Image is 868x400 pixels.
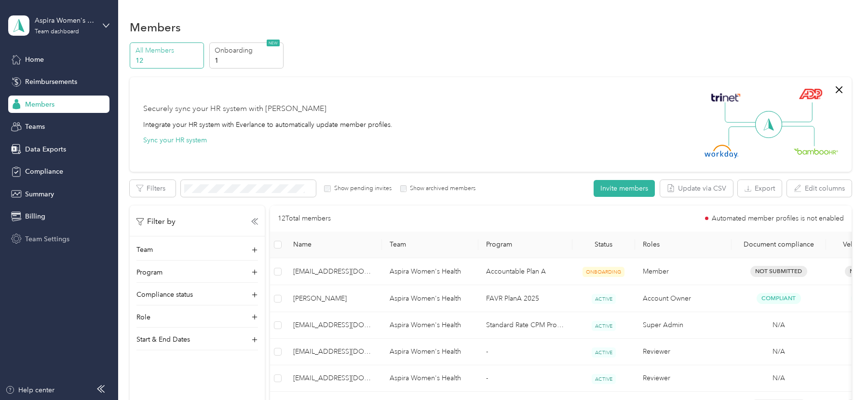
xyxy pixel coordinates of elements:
[25,99,54,110] span: Members
[635,339,732,365] td: Reviewer
[728,126,762,146] img: Line Left Down
[572,232,635,258] th: Status
[478,365,572,392] td: -
[35,29,79,35] div: Team dashboard
[660,180,733,197] button: Update via CSV
[382,258,478,285] td: Aspira Women's Health
[25,144,66,154] span: Data Exports
[285,258,382,285] td: mbuhle@aspirawh.com
[143,135,207,145] button: Sync your HR system
[285,312,382,339] td: success+aspirawh@everlance.com (You)
[285,232,382,258] th: Name
[143,103,326,115] div: Securely sync your HR system with [PERSON_NAME]
[799,88,822,99] img: ADP
[293,293,374,304] span: [PERSON_NAME]
[25,189,54,199] span: Summary
[794,148,838,154] img: BambooHR
[143,120,393,130] div: Integrate your HR system with Everlance to automatically update member profiles.
[407,184,475,193] label: Show archived members
[285,285,382,312] td: Mark E. Steinberg
[814,346,868,400] iframe: Everlance-gr Chat Button Frame
[781,126,814,147] img: Line Right Down
[592,294,616,304] span: ACTIVE
[130,22,181,32] h1: Members
[635,232,732,258] th: Roles
[572,258,635,285] td: ONBOARDING
[136,290,193,300] p: Compliance status
[136,45,201,55] p: All Members
[712,215,844,222] span: Automated member profiles is not enabled
[25,211,45,221] span: Billing
[773,320,785,331] span: N/A
[583,267,624,277] span: ONBOARDING
[705,145,738,158] img: Workday
[478,258,572,285] td: Accountable Plan A
[136,55,201,66] p: 12
[739,240,818,248] div: Document compliance
[278,213,331,224] p: 12 Total members
[293,240,374,248] span: Name
[750,266,807,277] span: Not Submitted
[635,258,732,285] td: Member
[382,339,478,365] td: Aspira Women's Health
[779,102,813,123] img: Line Right Up
[592,347,616,358] span: ACTIVE
[285,365,382,392] td: favr2+aspirawh@everlance.com
[773,373,785,384] span: N/A
[5,385,54,395] button: Help center
[592,374,616,384] span: ACTIVE
[25,55,44,65] span: Home
[382,285,478,312] td: Aspira Women's Health
[478,232,572,258] th: Program
[635,312,732,339] td: Super Admin
[382,232,478,258] th: Team
[215,55,280,66] p: 1
[136,334,190,345] p: Start & End Dates
[25,77,77,87] span: Reimbursements
[594,180,655,197] button: Invite members
[136,245,153,255] p: Team
[478,285,572,312] td: FAVR PlanA 2025
[285,339,382,365] td: favr1+aspirawh@everlance.com
[25,234,69,244] span: Team Settings
[635,285,732,312] td: Account Owner
[757,293,801,304] span: Compliant
[738,180,782,197] button: Export
[293,346,374,357] span: [EMAIL_ADDRESS][DOMAIN_NAME]
[293,266,374,277] span: [EMAIL_ADDRESS][DOMAIN_NAME]
[478,312,572,339] td: Standard Rate CPM Program
[136,267,163,277] p: Program
[773,346,785,357] span: N/A
[592,321,616,331] span: ACTIVE
[293,320,374,331] span: [EMAIL_ADDRESS][DOMAIN_NAME] (You)
[130,180,176,197] button: Filters
[709,91,743,104] img: Trinet
[787,180,852,197] button: Edit columns
[293,373,374,384] span: [EMAIL_ADDRESS][DOMAIN_NAME]
[215,45,280,55] p: Onboarding
[267,40,280,46] span: NEW
[635,365,732,392] td: Reviewer
[25,122,45,132] span: Teams
[136,312,150,322] p: Role
[136,216,176,228] p: Filter by
[25,166,63,177] span: Compliance
[478,339,572,365] td: -
[382,312,478,339] td: Aspira Women's Health
[331,184,392,193] label: Show pending invites
[382,365,478,392] td: Aspira Women's Health
[35,15,95,26] div: Aspira Women's Health
[725,102,759,123] img: Line Left Up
